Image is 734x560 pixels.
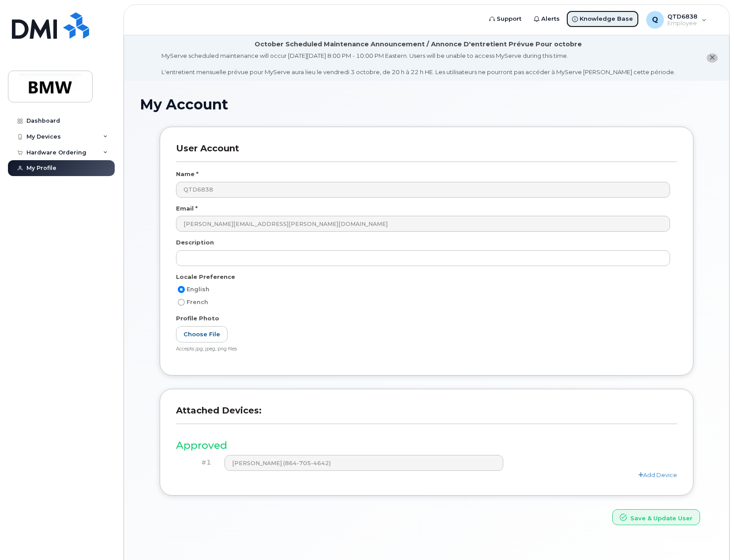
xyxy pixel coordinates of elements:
[140,97,713,112] h1: My Account
[612,509,700,526] button: Save & Update User
[178,286,185,293] input: English
[176,143,677,162] h3: User Account
[176,405,677,424] h3: Attached Devices:
[176,314,219,323] label: Profile Photo
[161,52,675,76] div: MyServe scheduled maintenance will occur [DATE][DATE] 8:00 PM - 10:00 PM Eastern. Users will be u...
[187,286,210,293] span: English
[176,204,198,213] label: Email *
[255,40,582,49] div: October Scheduled Maintenance Announcement / Annonce D'entretient Prévue Pour octobre
[696,522,727,553] iframe: Messenger Launcher
[176,440,677,451] h3: Approved
[183,459,211,466] h4: #1
[176,346,670,353] div: Accepts jpg, jpeg, png files
[176,273,235,281] label: Locale Preference
[176,238,214,247] label: Description
[187,299,208,305] span: French
[176,170,198,178] label: Name *
[707,53,718,63] button: close notification
[176,326,228,342] label: Choose File
[638,471,677,478] a: Add Device
[178,299,185,306] input: French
